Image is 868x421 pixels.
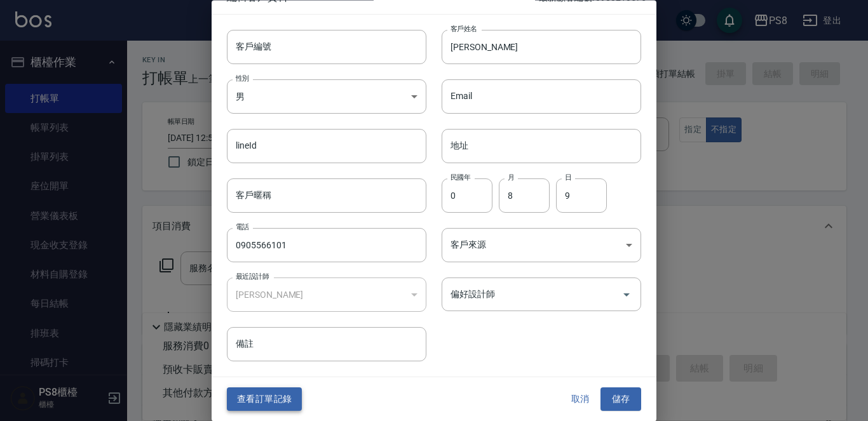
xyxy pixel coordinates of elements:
button: Open [616,284,637,305]
label: 日 [565,173,571,182]
button: 取消 [560,388,600,411]
div: [PERSON_NAME] [227,278,426,312]
button: 查看訂單記錄 [227,388,302,411]
div: 男 [227,79,426,114]
label: 最近設計師 [236,272,269,282]
label: 客戶姓名 [451,24,477,34]
label: 月 [508,173,514,182]
label: 性別 [236,74,249,83]
button: 儲存 [600,388,641,411]
label: 電話 [236,223,249,232]
label: 民國年 [451,173,470,182]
